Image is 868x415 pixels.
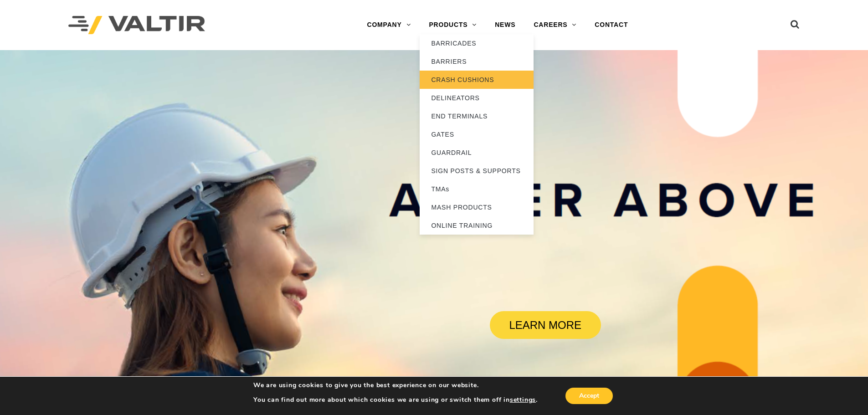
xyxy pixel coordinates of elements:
a: TMAs [420,180,534,198]
a: BARRICADES [420,34,534,52]
a: BARRIERS [420,52,534,71]
a: SIGN POSTS & SUPPORTS [420,162,534,180]
button: Accept [565,388,613,404]
a: NEWS [486,16,524,34]
p: You can find out more about which cookies we are using or switch them off in . [253,396,538,404]
a: CAREERS [524,16,586,34]
a: ONLINE TRAINING [420,216,534,235]
a: MASH PRODUCTS [420,198,534,216]
a: LEARN MORE [490,311,601,339]
a: CONTACT [586,16,637,34]
a: GUARDRAIL [420,143,534,162]
p: We are using cookies to give you the best experience on our website. [253,381,538,389]
a: COMPANY [358,16,420,34]
button: settings [510,396,536,404]
a: PRODUCTS [420,16,486,34]
img: Valtir [68,16,205,35]
a: CRASH CUSHIONS [420,71,534,89]
a: GATES [420,125,534,143]
a: DELINEATORS [420,89,534,107]
a: END TERMINALS [420,107,534,125]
